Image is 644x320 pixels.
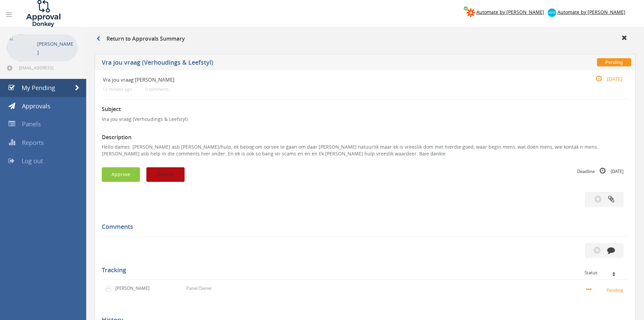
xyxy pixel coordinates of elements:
[102,223,623,230] h5: Comments
[585,270,623,275] div: Status
[102,267,623,274] h5: Tracking
[476,9,544,15] span: Automate by [PERSON_NAME]
[103,77,540,83] h4: Vra jou vraag [PERSON_NAME]
[597,58,631,66] span: Pending
[145,87,172,92] small: 0 comments...
[102,144,628,157] p: Hello dames. [PERSON_NAME] asb [PERSON_NAME]/hulp, ek beoog om oorsee te gaan om daar [PERSON_NAM...
[115,285,154,292] p: [PERSON_NAME]
[22,120,41,128] span: Panels
[105,285,115,292] img: user-icon.png
[589,75,622,83] small: [DATE]
[22,84,55,92] span: My Pending
[586,286,625,294] small: Pending
[37,40,74,57] p: [PERSON_NAME]
[102,167,140,182] button: Approve
[186,285,212,292] p: Panel Owner
[467,8,475,17] img: zapier-logomark.png
[102,106,628,112] h3: Subject
[96,36,185,42] h3: Return to Approvals Summary
[557,9,625,15] span: Automate by [PERSON_NAME]
[103,87,132,92] small: 13 minutes ago
[102,134,628,141] h3: Description
[22,102,50,110] span: Approvals
[102,59,472,68] h5: Vra jou vraag (Verhoudings & Leefstyl)
[548,8,556,17] img: xero-logo.png
[146,167,185,182] button: Decline
[102,116,628,123] p: Vra jou vraag (Verhoudings & Leefstyl)
[22,138,44,147] span: Reports
[19,65,76,70] span: [EMAIL_ADDRESS][DOMAIN_NAME]
[22,157,43,165] span: Log out
[577,167,623,175] small: Deadline [DATE]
